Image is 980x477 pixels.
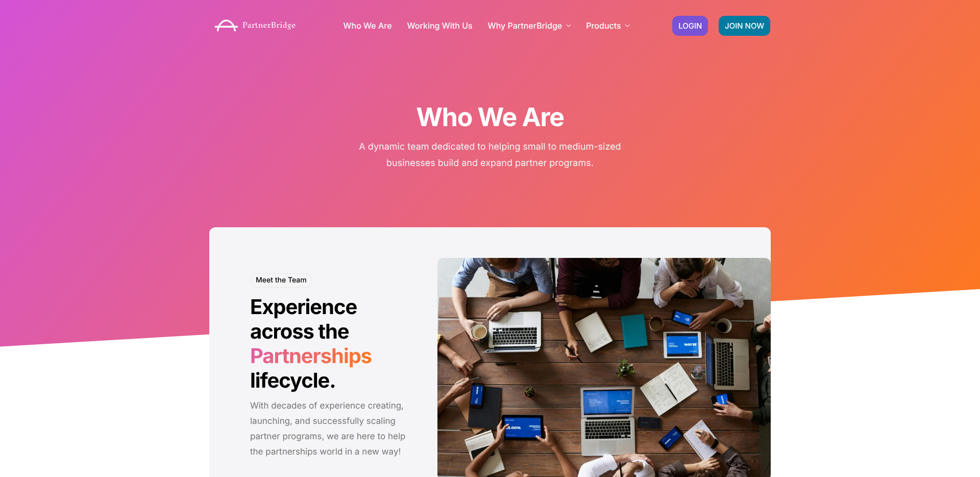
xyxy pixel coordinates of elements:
p: With decades of experience creating, launching, and successfully scaling partner programs, we are... [250,399,407,460]
p: A dynamic team dedicated to helping small to medium-sized businesses build and expand partner pro... [350,139,630,171]
a: LOGIN [672,16,708,36]
a: Who We Are [343,21,391,30]
a: Working With Us [407,21,473,30]
h2: Experience across the lifecycle. [250,295,407,393]
a: Why PartnerBridge [488,21,571,30]
span: Partnerships [250,344,372,368]
span: JOIN NOW [725,22,764,30]
a: JOIN NOW [719,16,770,36]
h1: Who We Are [209,102,771,133]
span: LOGIN [678,22,702,30]
h6: Meet the Team [250,273,312,288]
a: Products [586,21,629,30]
